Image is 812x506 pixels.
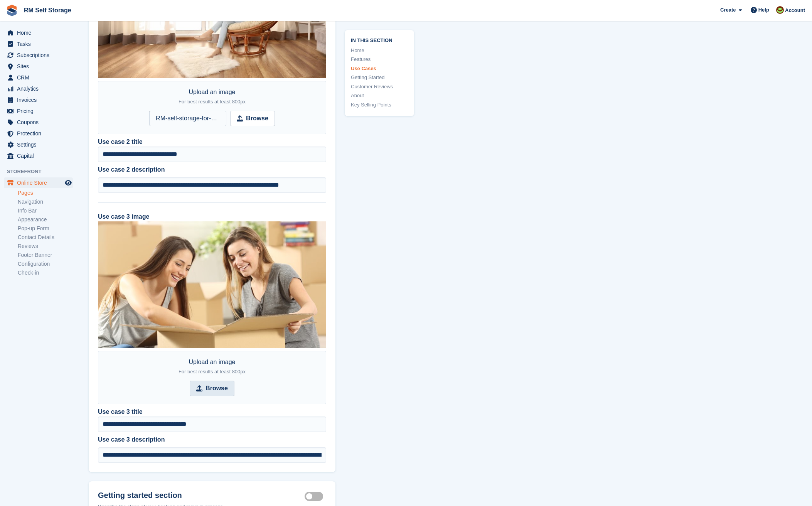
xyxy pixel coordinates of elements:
a: menu [4,177,73,188]
span: For best results at least 800px [179,369,246,374]
h2: Getting started section [98,491,305,500]
label: Use case 3 title [98,407,143,417]
span: Analytics [17,83,63,94]
a: About [351,92,408,100]
label: Use case 2 title [98,137,143,147]
a: menu [4,39,73,49]
a: RM Self Storage [21,4,74,17]
label: Use case 2 description [98,165,326,174]
span: Settings [17,139,63,150]
a: Check-in [18,269,73,277]
a: Customer Reviews [351,83,408,91]
a: Info Bar [18,207,73,214]
span: Protection [17,128,63,139]
a: menu [4,83,73,94]
a: menu [4,117,73,128]
span: Capital [17,150,63,161]
a: Key Selling Points [351,101,408,109]
a: Getting Started [351,74,408,81]
span: CRM [17,72,63,83]
a: menu [4,150,73,161]
span: Invoices [17,94,63,105]
a: menu [4,128,73,139]
a: menu [4,61,73,72]
a: Home [351,47,408,54]
span: Tasks [17,39,63,49]
a: Use Cases [351,65,408,73]
span: Help [758,6,769,14]
input: Browse [190,381,234,396]
span: Subscriptions [17,50,63,61]
label: Use case 3 image [98,213,149,220]
span: Home [17,27,63,38]
a: Appearance [18,216,73,223]
img: stora-icon-8386f47178a22dfd0bd8f6a31ec36ba5ce8667c1dd55bd0f319d3a0aa187defe.svg [6,5,18,16]
a: Navigation [18,198,73,206]
a: Preview store [64,178,73,187]
strong: Browse [206,384,228,393]
a: menu [4,72,73,83]
span: In this section [351,36,408,44]
span: Sites [17,61,63,72]
a: menu [4,27,73,38]
span: Account [785,7,805,14]
img: students-or-going-abroad.jpg [98,221,326,348]
a: menu [4,139,73,150]
label: Use case 3 description [98,435,326,444]
img: Kameron Valleley [776,6,784,14]
span: Storefront [7,168,77,175]
a: Pages [18,189,73,197]
a: menu [4,106,73,116]
a: Footer Banner [18,251,73,259]
a: Features [351,56,408,63]
a: menu [4,50,73,61]
input: Browse RM-self-storage-for-moving-house.jpg [149,111,275,126]
a: Contact Details [18,234,73,241]
label: Getting started section active [305,496,326,497]
span: For best results at least 800px [179,99,246,105]
strong: Browse [246,114,268,123]
div: Upload an image [179,358,246,376]
a: Pop-up Form [18,225,73,232]
span: Coupons [17,117,63,128]
span: Online Store [17,177,63,188]
span: Create [720,6,736,14]
a: Reviews [18,243,73,250]
span: Pricing [17,106,63,116]
span: RM-self-storage-for-moving-house.jpg [149,111,226,126]
div: Upload an image [179,88,246,106]
a: Configuration [18,260,73,268]
a: menu [4,94,73,105]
